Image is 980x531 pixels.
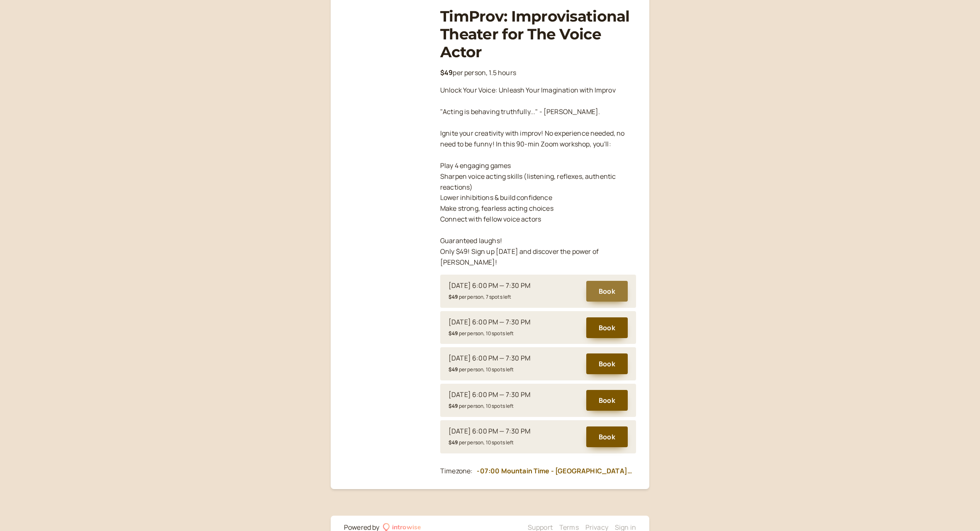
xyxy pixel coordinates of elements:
[449,330,514,337] small: per person, 10 spots left
[449,280,530,291] div: [DATE] 6:00 PM — 7:30 PM
[440,466,473,477] div: Timezone:
[586,353,628,374] button: Book
[440,68,636,78] p: per person, 1.5 hours
[440,85,636,268] p: Unlock Your Voice: Unleash Your Imagination with Improv "Acting is behaving truthfully..." - [PER...
[586,281,628,302] button: Book
[586,317,628,338] button: Book
[449,439,514,446] small: per person, 10 spots left
[586,390,628,411] button: Book
[449,426,530,437] div: [DATE] 6:00 PM — 7:30 PM
[449,293,512,300] small: per person, 7 spots left
[449,390,530,400] div: [DATE] 6:00 PM — 7:30 PM
[449,317,530,328] div: [DATE] 6:00 PM — 7:30 PM
[449,366,458,373] b: $49
[449,402,514,409] small: per person, 10 spots left
[586,426,628,447] button: Book
[440,68,453,77] b: $49
[449,439,458,446] b: $49
[449,293,458,300] b: $49
[449,353,530,364] div: [DATE] 6:00 PM — 7:30 PM
[449,366,514,373] small: per person, 10 spots left
[449,330,458,337] b: $49
[440,7,636,61] h1: TimProv: Improvisational Theater for The Voice Actor
[449,402,458,409] b: $49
